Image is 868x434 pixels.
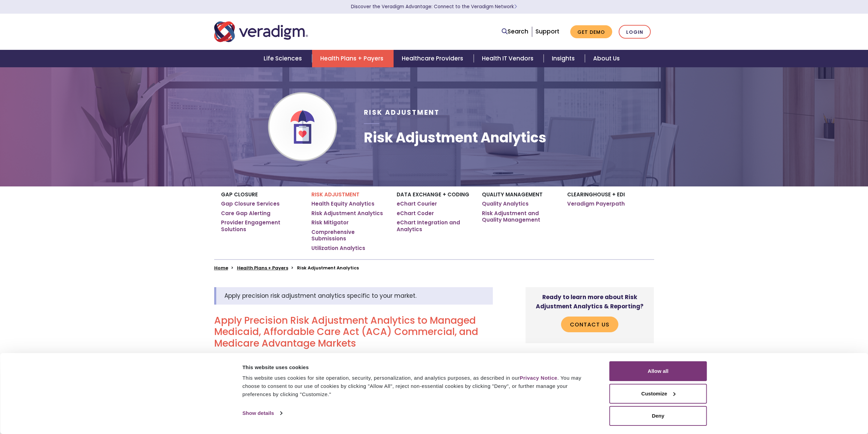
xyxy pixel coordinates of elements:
a: Contact Us [561,317,618,332]
a: Risk Mitigator [311,219,349,226]
a: Home [214,265,228,271]
button: Deny [609,406,707,426]
a: Comprehensive Submissions [311,229,386,242]
a: Health Equity Analytics [311,200,374,207]
a: Risk Adjustment and Quality Management [482,210,557,223]
button: Allow all [609,361,707,381]
div: This website uses cookies [242,363,594,372]
a: Health Plans + Payers [312,50,394,67]
h1: Risk Adjustment Analytics [364,129,546,146]
a: Health IT Vendors [474,50,544,67]
a: Health Plans + Payers [237,265,288,271]
a: Insights [544,50,585,67]
a: eChart Coder [397,210,434,217]
a: About Us [585,50,628,67]
a: Provider Engagement Solutions [221,219,301,233]
span: Learn More [514,3,517,10]
a: eChart Integration and Analytics [397,219,472,233]
a: Utilization Analytics [311,245,365,252]
a: eChart Courier [397,200,437,207]
a: Discover the Veradigm Advantage: Connect to the Veradigm NetworkLearn More [351,3,517,10]
a: Risk Adjustment Analytics [311,210,383,217]
a: Search [502,27,528,36]
strong: Ready to learn more about Risk Adjustment Analytics & Reporting? [536,293,644,310]
div: This website uses cookies for site operation, security, personalization, and analytics purposes, ... [242,374,594,398]
a: Privacy Notice [520,375,557,381]
span: Apply precision risk adjustment analytics specific to your market. [224,292,416,300]
a: Life Sciences [255,50,312,67]
a: Support [535,27,559,36]
a: Show details [242,408,282,418]
a: Login [619,25,651,39]
a: Healthcare Providers [394,50,473,67]
a: Care Gap Alerting [221,210,270,217]
img: Veradigm logo [214,20,308,43]
a: Gap Closure Services [221,200,280,207]
h2: Apply Precision Risk Adjustment Analytics to Managed Medicaid, Affordable Care Act (ACA) Commerci... [214,315,493,349]
button: Customize [609,384,707,404]
a: Quality Analytics [482,200,529,207]
a: Get Demo [570,25,612,39]
a: Veradigm Payerpath [567,200,625,207]
span: Risk Adjustment [364,108,440,117]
